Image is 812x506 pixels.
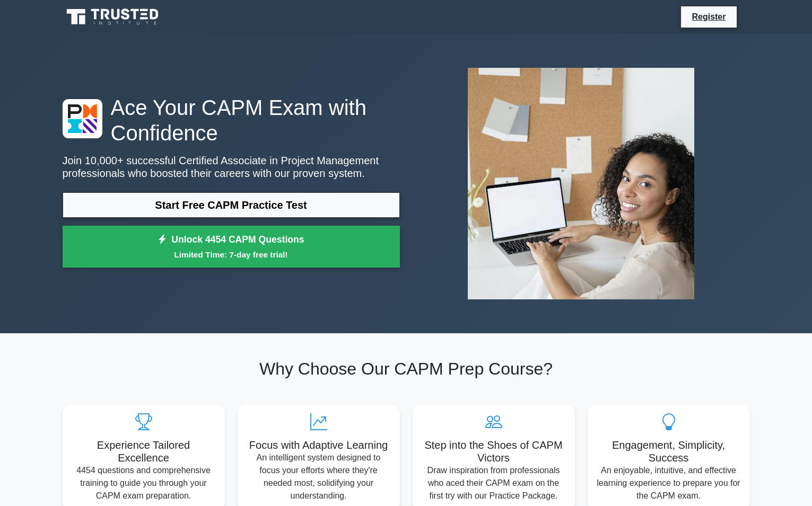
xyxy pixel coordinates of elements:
h5: Focus with Adaptive Learning [246,439,391,451]
h1: Ace Your CAPM Exam with Confidence [63,95,400,146]
h5: Step into the Shoes of CAPM Victors [421,439,566,464]
small: Limited Time: 7-day free trial! [76,248,387,261]
p: Draw inspiration from professionals who aced their CAPM exam on the first try with our Practice P... [421,464,566,502]
h2: Why Choose Our CAPM Prep Course? [63,359,750,379]
a: Start Free CAPM Practice Test [63,192,400,218]
p: An enjoyable, intuitive, and effective learning experience to prepare you for the CAPM exam. [596,464,741,502]
a: Unlock 4454 CAPM QuestionsLimited Time: 7-day free trial! [63,226,400,268]
p: An intelligent system designed to focus your efforts where they're needed most, solidifying your ... [246,451,391,502]
p: Join 10,000+ successful Certified Associate in Project Management professionals who boosted their... [63,154,400,180]
h5: Engagement, Simplicity, Success [596,439,741,464]
h5: Experience Tailored Excellence [71,439,216,464]
a: Register [685,10,732,23]
p: 4454 questions and comprehensive training to guide you through your CAPM exam preparation. [71,464,216,502]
